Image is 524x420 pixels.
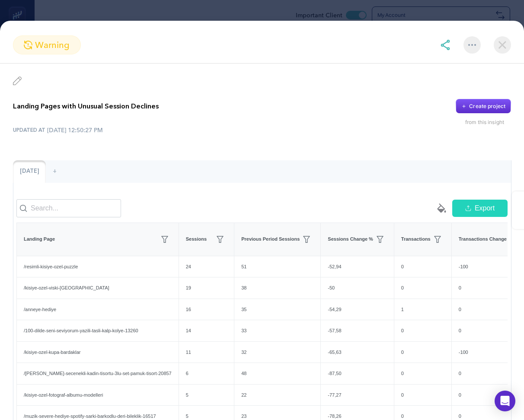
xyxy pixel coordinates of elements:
div: 0 [394,277,451,299]
span: Sessions Change % [328,235,373,243]
span: Export [475,203,495,213]
div: -65,63 [321,342,394,363]
img: share [440,40,451,50]
div: 16 [179,299,234,320]
div: /[PERSON_NAME]-secenekli-kadin-tisortu-3lu-set-pamuk-tisort-20857 [17,363,179,384]
span: UPDATED AT [13,127,45,134]
span: warning [35,38,70,51]
div: -57,58 [321,320,394,341]
div: 14 [179,320,234,341]
span: Sessions [186,235,207,243]
div: 1 [394,299,451,320]
div: 6 [179,363,234,384]
div: /kisiye-ozel-fotograf-albumu-modelleri [17,385,179,406]
span: Landing Page [24,235,55,243]
div: from this insight [465,119,511,126]
div: 38 [234,277,320,299]
div: 22 [234,385,320,406]
button: Export [452,200,508,217]
img: edit insight [13,76,22,85]
div: /kisiye-ozel-viski-[GEOGRAPHIC_DATA] [17,277,179,299]
span: Transactions Change % [459,235,512,243]
div: 51 [234,256,320,277]
div: /anneye-hediye [17,299,179,320]
div: /resimli-kisiye-ozel-puzzle [17,256,179,277]
div: 5 [179,385,234,406]
div: 33 [234,320,320,341]
time: [DATE] 12:50:27 PM [47,126,103,134]
div: -50 [321,277,394,299]
p: Landing Pages with Unusual Session Declines [13,101,159,111]
input: Search... [16,199,121,217]
div: Create project [469,103,505,110]
div: /kisiye-ozel-kupa-bardaklar [17,342,179,363]
button: Create project [456,99,511,114]
div: 0 [394,363,451,384]
div: 0 [394,385,451,406]
div: 19 [179,277,234,299]
div: 0 [394,320,451,341]
img: warning [24,41,32,49]
span: Transactions [401,235,431,243]
div: -87,50 [321,363,394,384]
div: 48 [234,363,320,384]
div: -52,94 [321,256,394,277]
div: /100-dilde-seni-seviyorum-yazili-tasli-kalp-kolye-13260 [17,320,179,341]
div: + [46,160,64,183]
div: [DATE] [13,160,46,183]
div: Open Intercom Messenger [495,391,515,411]
div: 32 [234,342,320,363]
img: More options [468,44,476,46]
img: close-dialog [494,36,511,54]
div: 35 [234,299,320,320]
div: 0 [394,256,451,277]
div: 0 [394,342,451,363]
div: -77,27 [321,385,394,406]
span: Previous Period Sessions [241,235,300,243]
div: 11 [179,342,234,363]
div: -54,29 [321,299,394,320]
div: 24 [179,256,234,277]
